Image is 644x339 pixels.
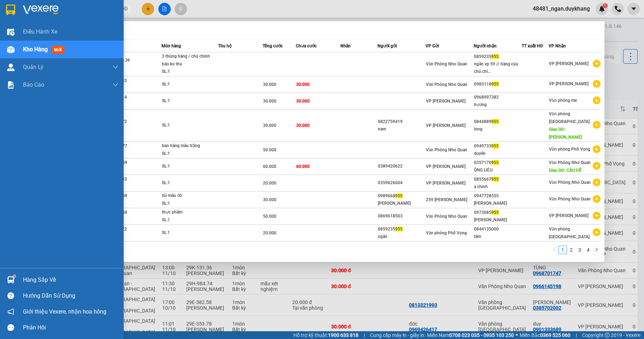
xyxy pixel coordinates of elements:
span: plus-circle [593,60,601,68]
span: 30.000 [263,99,276,104]
div: Hướng dẫn sử dụng [23,291,118,301]
b: Gửi khách hàng [66,36,133,45]
span: plus-circle [593,195,601,203]
span: 955 [395,193,403,198]
span: VP Gửi [426,43,439,48]
div: 0968997382 [474,94,521,101]
span: VP [PERSON_NAME] [549,213,589,218]
div: 0359626604 [378,179,425,187]
div: SL: 1 [162,97,215,105]
span: question-circle [7,292,14,299]
li: Next Page [592,246,601,254]
div: 0844889 [474,118,521,125]
span: 955 [491,119,499,124]
span: down [113,82,118,88]
span: Giao DĐ: CẦU ĐẾ [549,168,581,173]
div: Phản hồi [23,322,118,333]
li: 2 [567,246,575,254]
button: right [592,246,601,254]
img: logo.jpg [9,9,44,44]
div: nam [378,125,425,133]
div: tâm [474,233,521,240]
img: solution-icon [7,81,14,89]
span: Báo cáo [23,80,44,89]
div: duyên [474,150,521,157]
img: warehouse-icon [7,46,14,53]
span: Món hàng [162,43,181,48]
span: VP [PERSON_NAME] [426,123,466,128]
span: Văn Phòng Nho Quan [426,214,468,219]
span: Chưa cước [296,43,317,48]
span: mới [51,46,64,54]
span: TT xuất HĐ [522,43,543,48]
h1: NQT1110250009 [77,51,123,67]
span: VP [PERSON_NAME] [426,164,466,169]
span: plus-circle [593,162,601,170]
span: 955 [491,160,499,165]
div: Hàng sắp về [23,275,118,285]
span: Văn phòng me [549,98,577,103]
div: a chinh [474,183,521,191]
span: plus-circle [593,212,601,220]
a: 3 [576,246,584,254]
span: message [7,324,14,331]
div: SL: 1 [162,68,215,76]
span: Quản Lý [23,63,43,71]
span: VP [PERSON_NAME] [426,181,466,186]
span: Kho hàng [23,46,48,53]
div: 0949733 [474,142,521,150]
div: 0844135000 [474,226,521,233]
li: Previous Page [550,246,558,254]
span: 30.000 [263,82,276,87]
span: Văn Phòng Nho Quan [549,160,591,165]
img: warehouse-icon [7,28,14,36]
span: 30.000 [296,99,310,104]
span: 20.000 [263,230,276,235]
span: VP [PERSON_NAME] [549,81,589,86]
div: 3 thùng hàng / chú chính báo ko thu [162,53,215,68]
span: plus-circle [593,80,601,88]
div: 0855667 [474,176,521,183]
span: 60.000 [296,164,310,169]
div: bao hàng màu trắng [162,142,215,150]
span: 30.000 [296,82,310,87]
span: VP [PERSON_NAME] [549,61,589,66]
div: 0989668 [378,192,425,200]
li: 4 [584,246,592,254]
span: 955 [491,210,499,215]
button: left [550,246,558,254]
div: hương [474,101,521,109]
span: Văn Phòng Nho Quan [549,180,591,185]
div: long [474,125,521,133]
span: Văn phòng Phố Vọng [426,230,467,235]
div: 0822759419 [378,118,425,125]
span: Văn Phòng Nho Quan [426,147,468,152]
span: 955 [491,144,499,148]
div: SL: 1 [162,200,215,208]
span: Người nhận [474,43,497,48]
div: 0859235 [378,226,425,233]
b: Duy Khang Limousine [57,8,142,17]
span: 30.000 [263,123,276,128]
span: Văn Phòng Nho Quan [426,62,468,66]
span: Văn phòng Phố Vọng [549,147,590,152]
span: plus-circle [593,121,601,129]
span: plus-circle [593,145,601,153]
div: SL: 1 [162,163,215,170]
span: Điều hành xe [23,27,57,36]
span: 259 [PERSON_NAME] [426,197,467,202]
span: Giới thiệu Vexere, nhận hoa hồng [23,307,106,316]
div: 0357170 [474,159,521,166]
span: close-circle [124,6,128,12]
div: SL: 1 [162,216,215,224]
div: ngân vp 59 // hàng của chú chí... [474,60,521,75]
a: 1 [559,246,567,254]
div: SL: 1 [162,229,215,237]
li: Hotline: 19003086 [39,26,160,35]
span: Người gửi [377,43,397,48]
div: 0973085 [474,209,521,216]
span: close-circle [124,6,128,11]
img: warehouse-icon [7,64,14,71]
a: 4 [584,246,592,254]
div: túi màu đỏ [162,192,215,200]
